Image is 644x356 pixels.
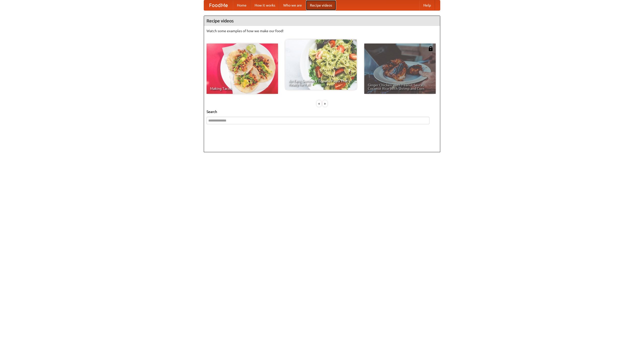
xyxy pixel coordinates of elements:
a: Home [233,0,251,10]
a: How it works [251,0,279,10]
div: « [317,100,321,107]
a: An Easy, Summery Tomato Pasta That's Ready for Fall [285,39,357,90]
a: Recipe videos [306,0,336,10]
span: An Easy, Summery Tomato Pasta That's Ready for Fall [289,79,353,86]
a: Who we are [279,0,306,10]
a: Help [419,0,435,10]
a: Making Tacos [207,44,278,94]
div: » [323,100,327,107]
h5: Search [207,109,437,114]
p: Watch some examples of how we make our food! [207,28,437,33]
span: Making Tacos [210,87,274,90]
h4: Recipe videos [204,16,440,26]
a: FoodMe [204,0,233,10]
img: 483408.png [428,46,433,51]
